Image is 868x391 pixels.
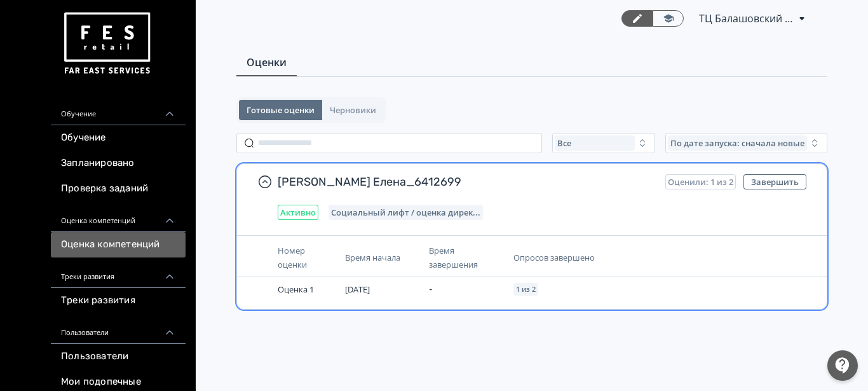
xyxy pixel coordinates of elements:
[51,288,186,313] a: Треки развития
[51,125,186,151] a: Обучение
[51,232,186,257] a: Оценка компетенций
[429,245,478,270] span: Время завершения
[743,174,806,189] button: Завершить
[51,95,186,125] div: Обучение
[330,105,376,115] span: Черновики
[552,133,655,153] button: Все
[51,151,186,176] a: Запланировано
[61,8,153,79] img: https://files.teachbase.ru/system/account/57463/logo/medium-936fc5084dd2c598f50a98b9cbe0469a.png
[331,207,480,217] span: Социальный лифт / оценка директора магазина
[51,344,186,369] a: Пользователи
[670,138,804,148] span: По дате запуска: сначала новые
[51,257,186,288] div: Треки развития
[239,100,322,120] button: Готовые оценки
[699,11,794,26] span: ТЦ Балашовский Пассаж Балашов СИН 6412699
[278,284,314,295] span: Оценка 1
[51,202,186,232] div: Оценка компетенций
[665,133,827,153] button: По дате запуска: сначала новые
[516,285,536,293] span: 1 из 2
[653,10,684,27] a: Переключиться в режим ученика
[513,252,595,263] span: Опросов завершено
[280,207,316,217] span: Активно
[278,245,307,270] span: Номер оценки
[247,55,287,70] span: Оценки
[424,277,508,301] td: -
[51,313,186,344] div: Пользователи
[345,252,400,263] span: Время начала
[557,138,571,148] span: Все
[322,100,384,120] button: Черновики
[278,174,655,189] span: [PERSON_NAME] Елена_6412699
[668,177,733,187] span: Оценили: 1 из 2
[247,105,315,115] span: Готовые оценки
[51,176,186,202] a: Проверка заданий
[345,284,370,295] span: [DATE]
